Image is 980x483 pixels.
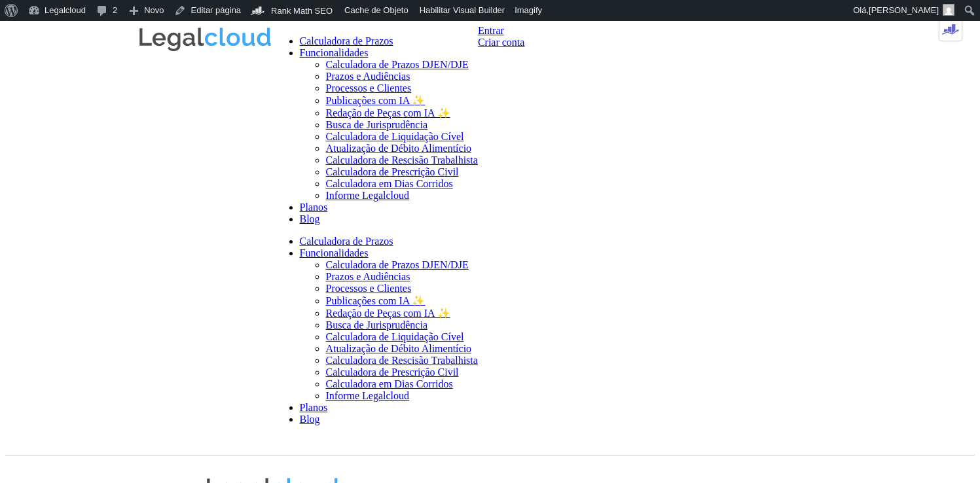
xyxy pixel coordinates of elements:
a: Processos e Clientes [326,283,412,294]
a: Funcionalidades [300,247,369,259]
a: Atualização de Débito Alimentício [326,143,472,154]
a: Calculadora de Prazos [300,236,393,247]
a: Calculadora de Rescisão Trabalhista [326,355,478,366]
a: Publicações com IA ✨ [326,95,426,106]
span: Rank Math SEO [271,6,333,16]
a: Busca de Jurisprudência [326,119,428,130]
a: Entrar [478,25,504,36]
a: Informe Legalcloud [326,190,410,201]
a: Redação de Peças com IA ✨ [326,308,450,319]
a: Funcionalidades [300,47,369,58]
a: Planos [300,402,328,413]
a: Calculadora de Prescrição Civil [326,166,459,177]
a: Calculadora de Liquidação Cível [326,331,464,342]
a: Informe Legalcloud [326,390,410,401]
a: Busca de Jurisprudência [326,319,428,331]
a: Prazos e Audiências [326,71,410,82]
a: Redação de Peças com IA ✨ [326,107,450,118]
a: Calculadora de Rescisão Trabalhista [326,154,478,166]
a: Calculadora em Dias Corridos [326,378,453,389]
a: Calculadora de Liquidação Cível [326,131,464,142]
a: Processos e Clientes [326,82,412,94]
a: Calculadora em Dias Corridos [326,178,453,189]
a: Atualização de Débito Alimentício [326,343,472,354]
a: Publicações com IA ✨ [326,295,426,306]
a: Calculadora de Prazos [300,35,393,46]
a: Criar conta [478,37,525,48]
a: Blog [300,213,320,224]
span: [PERSON_NAME] [869,5,939,15]
a: Calculadora de Prazos DJEN/DJE [326,259,469,270]
a: Logo da Legalcloud [137,45,274,56]
a: Calculadora de Prazos DJEN/DJE [326,59,469,70]
a: Calculadora de Prescrição Civil [326,367,459,378]
a: Planos [300,202,328,213]
img: Legalcloud Logo [137,25,274,54]
a: Blog [300,414,320,425]
a: Prazos e Audiências [326,271,410,282]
